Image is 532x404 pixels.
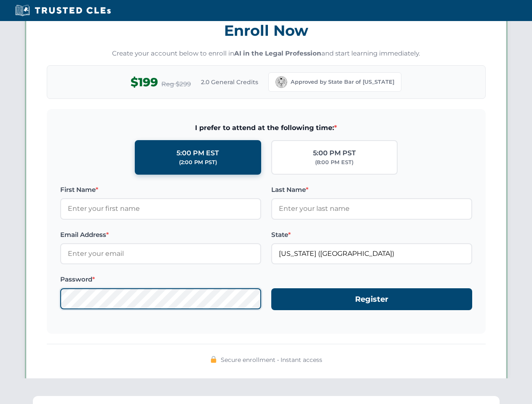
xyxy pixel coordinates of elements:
input: Enter your email [60,243,261,264]
div: (2:00 PM PST) [179,158,217,167]
span: Approved by State Bar of [US_STATE] [291,78,394,86]
input: Enter your first name [60,198,261,219]
strong: AI in the Legal Profession [234,49,321,57]
button: Register [271,288,472,311]
input: Enter your last name [271,198,472,219]
img: 🔒 [210,356,217,363]
span: $199 [131,73,158,92]
div: 5:00 PM PST [313,148,356,159]
label: State [271,230,472,240]
span: I prefer to attend at the following time: [60,122,472,133]
img: California Bar [275,76,287,88]
div: 5:00 PM EST [176,148,219,159]
span: 2.0 General Credits [201,77,258,87]
div: (8:00 PM EST) [315,158,353,167]
p: Create your account below to enroll in and start learning immediately. [47,49,486,58]
h3: Enroll Now [47,17,486,44]
span: Secure enrollment • Instant access [221,355,322,364]
label: Email Address [60,230,261,240]
img: Trusted CLEs [13,4,113,17]
label: First Name [60,185,261,195]
label: Password [60,274,261,284]
label: Last Name [271,185,472,195]
input: California (CA) [271,243,472,264]
span: Reg $299 [161,79,191,89]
